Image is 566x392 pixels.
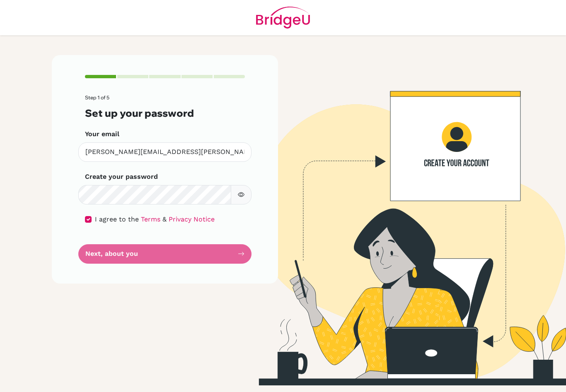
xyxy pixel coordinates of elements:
[169,215,215,223] a: Privacy Notice
[78,142,252,162] input: Insert your email*
[162,215,167,223] span: &
[85,107,245,119] h3: Set up your password
[85,129,119,139] label: Your email
[95,215,139,223] span: I agree to the
[141,215,160,223] a: Terms
[85,94,109,101] span: Step 1 of 5
[85,172,158,182] label: Create your password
